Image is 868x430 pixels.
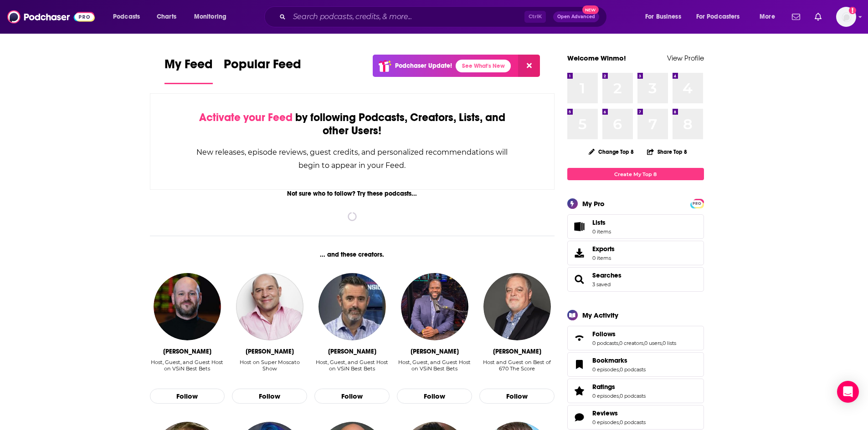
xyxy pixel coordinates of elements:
[643,340,644,346] span: ,
[314,359,390,379] div: Host, Guest, and Guest Host on VSiN Best Bets
[836,7,856,27] span: Logged in as winmo
[849,7,856,14] svg: Add a profile image
[592,271,621,279] a: Searches
[273,6,616,27] div: Search podcasts, credits, & more...
[553,11,599,22] button: Open AdvancedNew
[150,359,225,372] div: Host, Guest, and Guest Host on VSiN Best Bets
[397,389,472,404] button: Follow
[479,359,555,379] div: Host and Guest on Best of 670 The Score
[619,393,620,399] span: ,
[567,54,626,62] a: Welcome Winmo!
[836,7,856,27] button: Show profile menu
[567,326,704,350] span: Follows
[570,384,589,397] a: Ratings
[411,348,459,355] div: Femi Abebefe
[196,146,509,172] div: New releases, episode reviews, guest credits, and personalized recommendations will begin to appe...
[570,332,589,344] a: Follows
[232,359,307,379] div: Host on Super Moscato Show
[150,359,225,379] div: Host, Guest, and Guest Host on VSiN Best Bets
[483,273,551,340] img: Mike Mulligan
[401,273,468,340] img: Femi Abebefe
[567,379,704,403] span: Ratings
[592,356,627,364] span: Bookmarks
[151,10,182,24] a: Charts
[753,10,786,24] button: open menu
[592,409,646,417] a: Reviews
[644,340,662,346] a: 0 users
[692,200,703,207] a: PRO
[592,419,619,425] a: 0 episodes
[314,389,390,404] button: Follow
[113,10,140,23] span: Podcasts
[232,389,307,404] button: Follow
[232,359,307,372] div: Host on Super Moscato Show
[592,228,611,235] span: 0 items
[246,348,294,355] div: Vincent Moscato
[620,366,646,373] a: 0 podcasts
[592,383,646,391] a: Ratings
[570,247,589,259] span: Exports
[788,9,804,25] a: Show notifications dropdown
[328,348,376,355] div: Dave Ross
[163,348,211,355] div: Wes Reynolds
[570,411,589,424] a: Reviews
[592,218,611,227] span: Lists
[592,366,619,373] a: 0 episodes
[647,143,688,161] button: Share Top 8
[592,340,618,346] a: 0 podcasts
[567,168,704,180] a: Create My Top 8
[154,273,221,340] a: Wes Reynolds
[188,10,238,24] button: open menu
[592,393,619,399] a: 0 episodes
[570,358,589,371] a: Bookmarks
[690,10,753,24] button: open menu
[592,330,616,338] span: Follows
[582,5,599,14] span: New
[224,56,301,77] span: Popular Feed
[837,381,859,403] div: Open Intercom Messenger
[194,10,226,23] span: Monitoring
[236,273,303,340] img: Vincent Moscato
[524,11,546,23] span: Ctrl K
[663,340,676,346] a: 0 lists
[570,273,589,286] a: Searches
[583,146,640,157] button: Change Top 8
[567,405,704,430] span: Reviews
[696,10,740,23] span: For Podcasters
[620,393,646,399] a: 0 podcasts
[592,281,611,288] a: 3 saved
[667,54,704,62] a: View Profile
[199,111,293,124] span: Activate your Feed
[7,8,95,25] a: Podchaser - Follow, Share and Rate Podcasts
[395,62,452,70] p: Podchaser Update!
[570,220,589,233] span: Lists
[224,56,301,84] a: Popular Feed
[150,389,225,404] button: Follow
[314,359,390,372] div: Host, Guest, and Guest Host on VSiN Best Bets
[620,419,646,425] a: 0 podcasts
[592,330,676,338] a: Follows
[150,251,555,258] div: ... and these creators.
[397,359,472,379] div: Host, Guest, and Guest Host on VSiN Best Bets
[567,241,704,265] a: Exports
[582,311,618,319] div: My Activity
[196,111,509,137] div: by following Podcasts, Creators, Lists, and other Users!
[567,352,704,377] span: Bookmarks
[479,389,555,404] button: Follow
[592,356,646,364] a: Bookmarks
[318,273,386,340] img: Dave Ross
[619,340,643,346] a: 0 creators
[557,15,595,19] span: Open Advanced
[645,10,681,23] span: For Business
[164,56,213,84] a: My Feed
[164,56,213,77] span: My Feed
[592,409,618,417] span: Reviews
[836,7,856,27] img: User Profile
[456,60,511,72] a: See What's New
[619,419,620,425] span: ,
[811,9,825,25] a: Show notifications dropdown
